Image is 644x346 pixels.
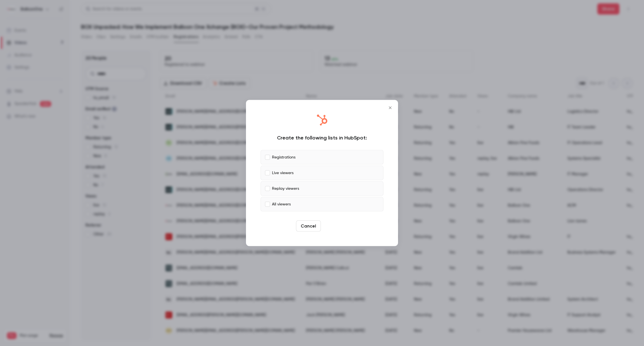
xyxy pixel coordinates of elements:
button: Close [385,102,396,113]
p: Live viewers [272,170,293,176]
p: Registrations [272,154,295,160]
p: Replay viewers [272,186,299,191]
div: Create the following lists in HubSpot: [261,134,383,141]
button: Create [323,221,348,232]
p: All viewers [272,201,291,207]
button: Cancel [296,221,321,232]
